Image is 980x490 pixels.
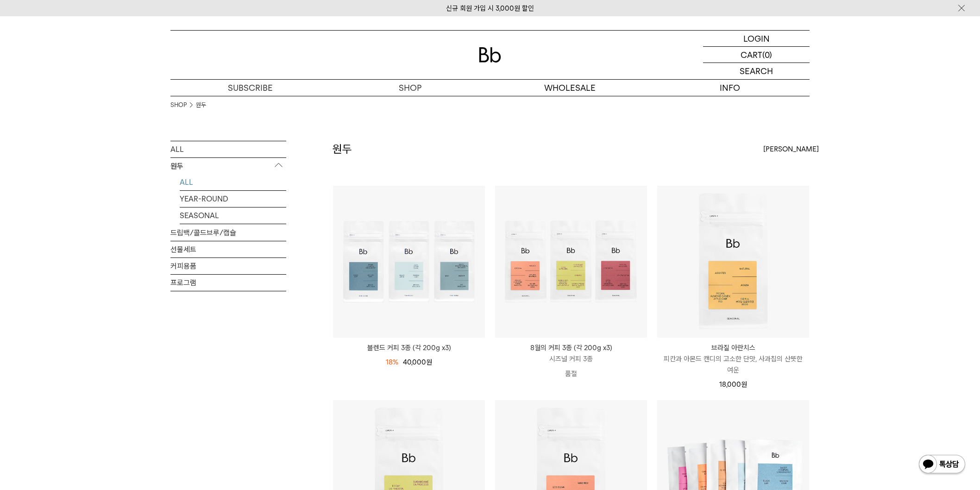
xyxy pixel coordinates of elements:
[657,342,809,376] a: 브라질 아란치스 피칸과 아몬드 캔디의 고소한 단맛, 사과칩의 산뜻한 여운
[657,186,809,338] img: 브라질 아란치스
[170,275,286,291] a: 프로그램
[170,225,286,241] a: 드립백/콜드브루/캡슐
[330,80,490,96] a: SHOP
[741,47,762,63] p: CART
[170,258,286,274] a: 커피용품
[490,80,650,96] p: WHOLESALE
[763,144,819,155] span: [PERSON_NAME]
[333,186,485,338] img: 블렌드 커피 3종 (각 200g x3)
[446,4,534,13] a: 신규 회원 가입 시 3,000원 할인
[333,141,352,157] h2: 원두
[703,31,810,47] a: LOGIN
[495,364,647,383] p: 품절
[762,47,772,63] p: (0)
[657,353,809,376] p: 피칸과 아몬드 캔디의 고소한 단맛, 사과칩의 산뜻한 여운
[495,353,647,364] p: 시즈널 커피 3종
[170,101,187,110] a: SHOP
[743,31,770,46] p: LOGIN
[170,241,286,258] a: 선물세트
[657,342,809,353] p: 브라질 아란치스
[170,141,286,157] a: ALL
[741,380,747,389] span: 원
[479,47,501,63] img: 로고
[403,358,432,366] span: 40,000
[170,158,286,175] p: 원두
[495,342,647,364] a: 8월의 커피 3종 (각 200g x3) 시즈널 커피 3종
[180,207,286,224] a: SEASONAL
[180,191,286,207] a: YEAR-ROUND
[495,342,647,353] p: 8월의 커피 3종 (각 200g x3)
[918,454,966,476] img: 카카오톡 채널 1:1 채팅 버튼
[333,342,485,353] a: 블렌드 커피 3종 (각 200g x3)
[180,174,286,190] a: ALL
[719,380,747,389] span: 18,000
[495,186,647,338] img: 8월의 커피 3종 (각 200g x3)
[170,80,330,96] a: SUBSCRIBE
[650,80,810,96] p: INFO
[196,101,206,110] a: 원두
[426,358,432,366] span: 원
[703,47,810,63] a: CART (0)
[740,63,773,79] p: SEARCH
[386,357,398,368] div: 18%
